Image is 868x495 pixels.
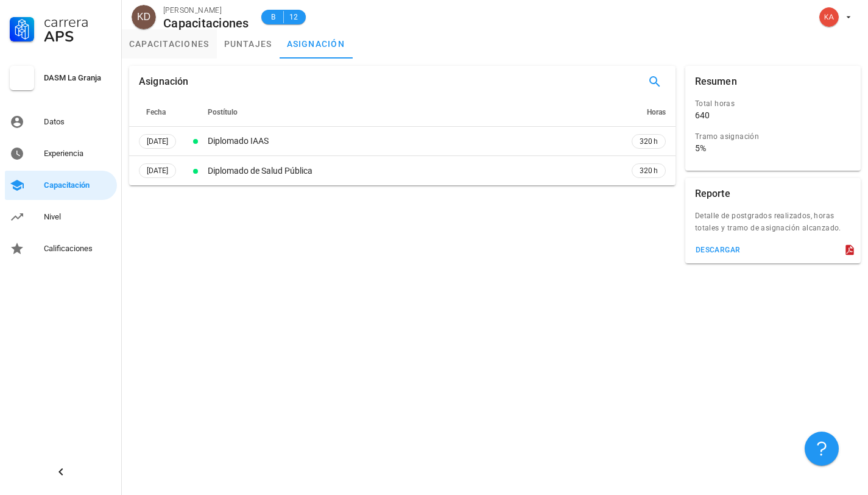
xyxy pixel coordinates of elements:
[139,66,189,98] div: Asignación
[217,29,280,59] a: puntajes
[129,98,186,127] th: Fecha
[289,11,298,23] span: 12
[622,98,676,127] th: Horas
[44,212,112,222] div: Nivel
[44,180,112,190] div: Capacitación
[208,165,619,177] div: Diplomado de Salud Pública
[695,130,841,143] div: Tramo asignación
[5,171,117,200] a: Capacitación
[205,98,622,127] th: Postítulo
[147,164,168,177] span: [DATE]
[695,66,737,98] div: Resumen
[44,29,112,44] div: APS
[5,139,117,168] a: Experiencia
[44,117,112,127] div: Datos
[44,73,112,83] div: DASM La Granja
[5,234,117,263] a: Calificaciones
[132,5,156,29] div: avatar
[163,16,249,30] div: Capacitaciones
[137,5,150,29] span: KD
[695,178,730,210] div: Reporte
[44,244,112,254] div: Calificaciones
[147,135,168,148] span: [DATE]
[5,107,117,137] a: Datos
[685,210,861,241] div: Detalle de postgrados realizados, horas totales y tramo de asignación alcanzado.
[695,110,710,121] div: 640
[647,108,666,116] span: Horas
[44,149,112,158] div: Experiencia
[280,29,353,59] a: asignación
[695,246,741,254] div: descargar
[122,29,217,59] a: capacitaciones
[146,108,166,116] span: Fecha
[819,7,839,27] div: avatar
[208,108,238,116] span: Postítulo
[163,4,249,16] div: [PERSON_NAME]
[5,202,117,232] a: Nivel
[208,135,619,148] div: Diplomado IAAS
[695,98,841,110] div: Total horas
[640,165,658,177] span: 320 h
[690,241,746,258] button: descargar
[640,135,658,148] span: 320 h
[44,15,112,29] div: Carrera
[269,11,278,23] span: B
[695,143,706,154] div: 5%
